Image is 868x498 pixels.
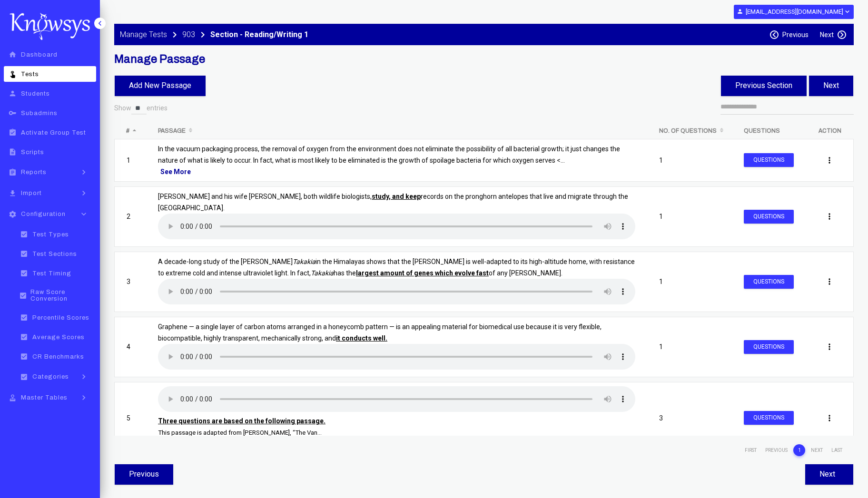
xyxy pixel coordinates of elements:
[18,230,30,238] i: check_box
[115,464,173,485] button: Previous
[7,109,19,117] i: key
[77,209,91,219] i: keyboard_arrow_down
[805,464,853,485] button: Next
[7,50,19,59] i: home
[7,89,19,98] i: person
[32,231,69,238] span: Test Types
[7,210,19,218] i: settings
[659,276,720,287] p: 1
[825,413,834,423] i: more_vert
[311,269,334,277] em: Takakia
[114,123,146,139] th: #: activate to sort column descending
[744,210,794,224] button: Questions
[744,127,780,134] b: Questions
[782,31,809,39] label: Previous
[158,166,635,177] div: See More
[21,110,58,117] span: Subadmins
[32,251,77,257] span: Test Sections
[127,412,134,424] p: 5
[7,189,19,197] i: file_download
[158,321,635,344] p: Graphene — a single layer of carbon atoms arranged in a honeycomb pattern — is an appealing mater...
[659,211,720,222] p: 1
[372,193,421,200] u: study, and keep
[210,29,308,40] a: Section - Reading/Writing 1
[127,341,134,352] p: 4
[825,212,834,221] i: more_vert
[182,29,195,40] a: 903
[77,188,91,198] i: keyboard_arrow_right
[7,70,19,78] i: touch_app
[7,168,19,176] i: assignment
[197,29,208,40] i: keyboard_arrow_right
[732,123,806,139] th: Questions: activate to sort column ascending
[659,155,720,166] p: 1
[356,269,489,277] u: largest amount of genes which evolve fast
[158,256,635,279] p: A decade-long study of the [PERSON_NAME] in the Himalayas shows that the [PERSON_NAME] is well-ad...
[21,71,39,78] span: Tests
[21,129,86,136] span: Activate Group Test
[659,412,720,424] p: 3
[18,250,30,258] i: check_box
[21,211,66,217] span: Configuration
[336,334,387,342] u: it conducts well.
[127,276,134,287] p: 3
[744,411,794,425] button: Questions
[158,191,635,214] p: [PERSON_NAME] and his wife [PERSON_NAME], both wildlife biologists, records on the pronghorn ante...
[158,429,322,436] span: This passage is adapted from [PERSON_NAME], “The Van...
[659,127,717,134] b: No. of Questions
[837,29,847,40] i: keyboard_arrow_right
[809,76,853,96] button: Next
[158,143,635,166] p: In the vacuum packaging process, the removal of oxygen from the environment does not eliminate th...
[158,417,325,425] u: Three questions are based on the following passage.
[21,394,68,401] span: Master Tables
[18,352,30,361] i: check_box
[744,153,794,167] button: Questions
[30,289,93,302] span: Raw Score Conversion
[737,8,743,15] i: person
[18,292,28,300] i: check_box
[647,123,732,139] th: No. of Questions: activate to sort column ascending
[115,76,206,96] button: Add New Passage
[169,29,180,40] i: keyboard_arrow_right
[293,258,316,265] em: Takakia
[820,31,834,39] label: Next
[32,353,84,360] span: CR Benchmarks
[146,123,647,139] th: Passage: activate to sort column ascending
[18,373,30,381] i: check_box
[32,334,85,341] span: Average Scores
[21,169,47,176] span: Reports
[21,149,44,156] span: Scripts
[744,340,794,354] button: Questions
[32,270,71,277] span: Test Timing
[769,29,779,40] i: keyboard_arrow_left
[744,275,794,289] button: Questions
[825,156,834,165] i: more_vert
[806,123,854,139] th: Action: activate to sort column ascending
[32,314,89,321] span: Percentile Scores
[32,373,69,380] span: Categories
[95,19,105,28] i: keyboard_arrow_left
[819,127,841,134] b: Action
[659,341,720,352] p: 1
[793,444,805,456] a: 1
[158,127,186,134] b: Passage
[126,127,129,134] b: #
[7,148,19,156] i: description
[746,8,843,15] b: [EMAIL_ADDRESS][DOMAIN_NAME]
[21,51,58,58] span: Dashboard
[77,393,91,402] i: keyboard_arrow_right
[77,372,91,381] i: keyboard_arrow_right
[825,342,834,352] i: more_vert
[127,211,134,222] p: 2
[77,167,91,177] i: keyboard_arrow_right
[18,313,30,322] i: check_box
[131,102,147,115] select: Showentries
[7,128,19,137] i: assignment_turned_in
[7,394,19,402] i: approval
[120,29,167,40] a: Manage Tests
[721,76,807,96] button: Previous Section
[114,102,168,115] label: Show entries
[18,269,30,277] i: check_box
[825,277,834,286] i: more_vert
[21,190,42,196] span: Import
